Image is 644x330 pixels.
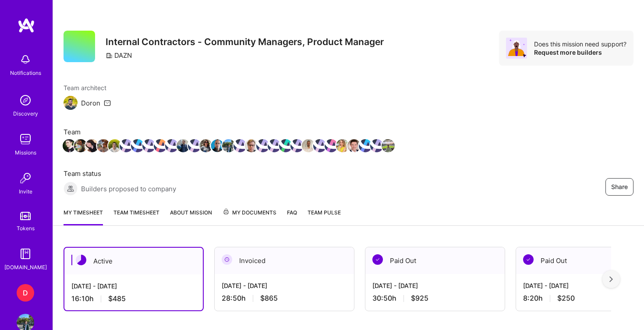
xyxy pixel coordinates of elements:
img: Team Member Avatar [336,139,349,152]
div: Paid Out [365,247,505,274]
img: Team Member Avatar [256,139,269,152]
a: Team Member Avatar [223,138,234,153]
a: Team Member Avatar [337,138,348,153]
button: Share [605,178,633,196]
a: Team Member Avatar [189,138,200,153]
span: Team Pulse [308,209,341,216]
a: Team Member Avatar [314,138,326,153]
i: icon Mail [104,99,111,106]
a: Team Member Avatar [382,138,394,153]
img: Team Member Avatar [108,139,121,152]
img: teamwork [17,130,34,148]
a: Team Member Avatar [212,138,223,153]
i: icon CompanyGray [106,52,113,59]
img: Invite [17,169,34,187]
a: Team Member Avatar [303,138,314,153]
a: Team Member Avatar [132,138,143,153]
img: Avatar [506,38,527,59]
div: Active [64,248,203,274]
div: 30:50 h [372,294,498,303]
a: Team Member Avatar [348,138,360,153]
a: Team Member Avatar [291,138,303,153]
img: Team Member Avatar [188,139,201,152]
a: Team Member Avatar [234,138,246,153]
span: Share [611,183,628,191]
img: Paid Out [523,254,534,265]
img: tokens [20,212,31,220]
img: logo [18,18,35,33]
img: Team Member Avatar [313,139,326,152]
div: Invite [19,187,32,196]
img: Team Member Avatar [97,139,110,152]
img: discovery [17,91,34,109]
img: Team Member Avatar [131,139,144,152]
div: Invoiced [215,247,354,274]
div: Doron [81,98,100,108]
span: $250 [557,294,575,303]
div: Missions [15,148,36,157]
a: Team timesheet [113,208,159,225]
span: $485 [108,294,126,303]
a: Team Member Avatar [109,138,120,153]
div: 16:10 h [71,294,196,303]
img: Team Member Avatar [359,139,372,152]
a: Team Member Avatar [177,138,189,153]
span: Builders proposed to company [81,184,176,193]
img: Team Member Avatar [370,139,383,152]
img: Team Member Avatar [222,139,235,152]
a: Team Member Avatar [166,138,177,153]
img: Team Member Avatar [154,139,167,152]
div: D [17,284,34,302]
span: Team [64,127,394,137]
div: [DATE] - [DATE] [222,281,347,290]
img: Team Member Avatar [279,139,292,152]
div: Discovery [13,109,38,118]
img: Team Member Avatar [85,139,99,152]
div: Does this mission need support? [534,40,626,48]
img: Team Member Avatar [177,139,190,152]
a: FAQ [287,208,297,225]
img: Team Member Avatar [347,139,361,152]
img: guide book [17,245,34,263]
a: Team Member Avatar [98,138,109,153]
img: Team Member Avatar [142,139,156,152]
h3: Internal Contractors - Community Managers, Product Manager [106,36,384,47]
div: Notifications [10,68,41,77]
img: Team Member Avatar [234,139,247,152]
a: Team Member Avatar [269,138,280,153]
a: Team Member Avatar [246,138,257,153]
div: Request more builders [534,48,626,56]
img: Team Member Avatar [199,139,212,152]
a: Team Member Avatar [257,138,269,153]
img: Builders proposed to company [64,182,78,196]
img: Team Member Avatar [165,139,178,152]
img: Active [76,255,86,265]
div: DAZN [106,51,132,60]
img: Team Member Avatar [325,139,338,152]
a: Team Member Avatar [326,138,337,153]
img: Invoiced [222,254,232,265]
img: Team Member Avatar [211,139,224,152]
a: Team Member Avatar [143,138,155,153]
span: $865 [260,294,278,303]
div: 28:50 h [222,294,347,303]
img: Team Member Avatar [302,139,315,152]
a: My Documents [223,208,276,225]
a: Team Member Avatar [75,138,86,153]
a: Team Member Avatar [155,138,166,153]
a: Team Member Avatar [200,138,212,153]
a: Team Member Avatar [371,138,382,153]
a: Team Member Avatar [360,138,371,153]
div: [DATE] - [DATE] [71,281,196,291]
a: Team Member Avatar [86,138,98,153]
img: Team Member Avatar [63,139,76,152]
div: [DATE] - [DATE] [372,281,498,290]
a: Team Pulse [308,208,341,225]
a: D [14,284,36,302]
img: right [609,276,613,282]
a: About Mission [170,208,212,225]
img: Team Member Avatar [245,139,258,152]
span: Team status [64,169,176,178]
img: Team Member Avatar [382,139,395,152]
img: Paid Out [372,254,383,265]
